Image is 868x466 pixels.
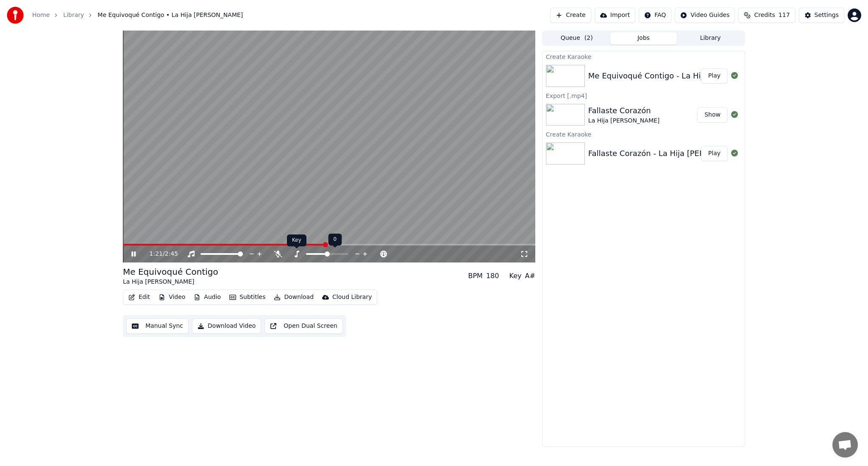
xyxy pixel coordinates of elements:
button: Edit [125,291,153,303]
div: Create Karaoke [542,51,745,61]
div: Cloud Library [332,293,372,301]
img: youka [7,7,24,24]
div: La Hija [PERSON_NAME] [588,117,659,125]
span: 2:45 [165,250,178,258]
button: Open Dual Screen [264,318,343,334]
button: Subtitles [226,291,269,303]
button: Queue [543,32,610,45]
a: Open chat [832,432,858,458]
div: BPM [468,271,482,281]
button: FAQ [639,8,671,23]
button: Show [697,107,728,123]
button: Settings [799,8,844,23]
button: Create [550,8,591,23]
div: 180 [486,271,499,281]
div: Export [.mp4] [542,90,745,100]
button: Download [270,291,317,303]
button: Library [677,32,744,45]
div: Key [509,271,521,281]
div: Me Equivoqué Contigo [123,266,218,278]
div: Key [287,234,306,246]
nav: breadcrumb [32,11,243,20]
button: Import [595,8,635,23]
span: 117 [779,11,790,20]
div: Create Karaoke [542,129,745,139]
button: Credits117 [738,8,795,23]
a: Library [63,11,84,20]
div: Fallaste Corazón [588,105,659,117]
div: Settings [815,11,839,20]
div: Fallaste Corazón - La Hija [PERSON_NAME] [588,148,750,159]
div: 0 [328,234,342,246]
div: Me Equivoqué Contigo - La Hija [PERSON_NAME] [588,70,773,82]
button: Audio [190,291,224,303]
a: Home [32,11,50,20]
div: La Hija [PERSON_NAME] [123,278,218,286]
span: Me Equivoqué Contigo • La Hija [PERSON_NAME] [97,11,243,20]
button: Video Guides [675,8,735,23]
button: Play [701,146,728,161]
button: Manual Sync [126,318,189,334]
button: Play [701,68,728,84]
div: A# [525,271,535,281]
button: Jobs [610,32,677,45]
span: 1:21 [150,250,163,258]
div: / [150,250,170,258]
button: Download Video [192,318,261,334]
span: ( 2 ) [584,34,593,42]
button: Video [155,291,189,303]
span: Credits [754,11,775,20]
